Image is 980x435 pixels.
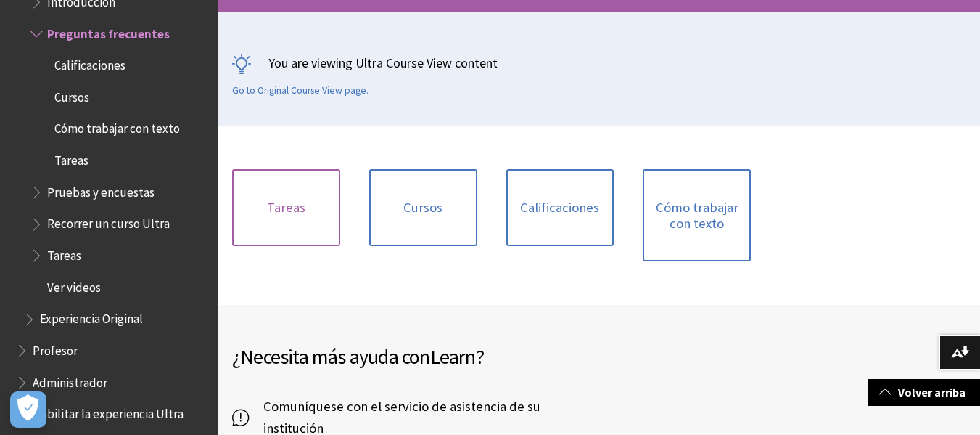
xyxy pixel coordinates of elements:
[54,148,88,168] span: Tareas
[54,117,180,137] span: Cómo trabajar con texto
[868,379,980,406] a: Volver arriba
[232,54,965,72] p: You are viewing Ultra Course View content
[47,243,81,263] span: Tareas
[10,391,46,428] button: Abrir preferencias
[33,338,78,358] span: Profesor
[33,402,184,422] span: Habilitar la experiencia Ultra
[47,212,170,232] span: Recorrer un curso Ultra
[369,169,477,246] a: Cursos
[232,169,340,246] a: Tareas
[54,85,89,105] span: Cursos
[232,341,599,372] h2: ¿Necesita más ayuda con ?
[54,53,125,73] span: Calificaciones
[506,169,614,246] a: Calificaciones
[47,180,155,200] span: Pruebas y encuestas
[430,343,476,370] span: Learn
[33,370,107,390] span: Administrador
[643,169,751,261] a: Cómo trabajar con texto
[232,84,368,97] a: Go to Original Course View page.
[47,275,101,295] span: Ver videos
[47,22,170,41] span: Preguntas frecuentes
[40,307,143,327] span: Experiencia Original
